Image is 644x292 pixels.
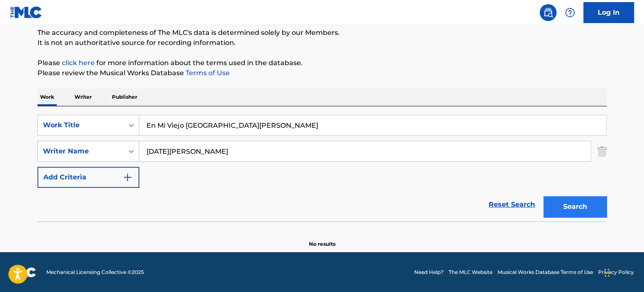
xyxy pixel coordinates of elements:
[602,252,644,292] iframe: Chat Widget
[540,4,556,21] a: Public Search
[10,6,43,18] img: MLC Logo
[598,268,634,276] a: Privacy Policy
[37,115,607,221] form: Search Form
[46,268,144,276] span: Mechanical Licensing Collective © 2025
[543,8,553,18] img: search
[122,172,133,182] img: 9d2ae6d4665cec9f34b9.svg
[449,268,492,276] a: The MLC Website
[498,268,593,276] a: Musical Works Database Terms of Use
[109,88,140,106] p: Publisher
[565,8,575,18] img: help
[184,69,230,77] a: Terms of Use
[597,141,607,162] img: Delete Criterion
[37,88,57,106] p: Work
[72,88,94,106] p: Writer
[62,59,95,67] a: click here
[43,146,119,156] div: Writer Name
[10,267,36,277] img: logo
[37,167,139,188] button: Add Criteria
[43,120,119,130] div: Work Title
[604,260,609,285] div: Drag
[414,268,444,276] a: Need Help?
[37,68,607,78] p: Please review the Musical Works Database
[562,4,578,21] div: Help
[37,28,607,38] p: The accuracy and completeness of The MLC's data is determined solely by our Members.
[583,2,634,23] a: Log In
[484,195,539,214] a: Reset Search
[37,58,607,68] p: Please for more information about the terms used in the database.
[543,196,607,217] button: Search
[37,38,607,48] p: It is not an authoritative source for recording information.
[309,230,335,248] p: No results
